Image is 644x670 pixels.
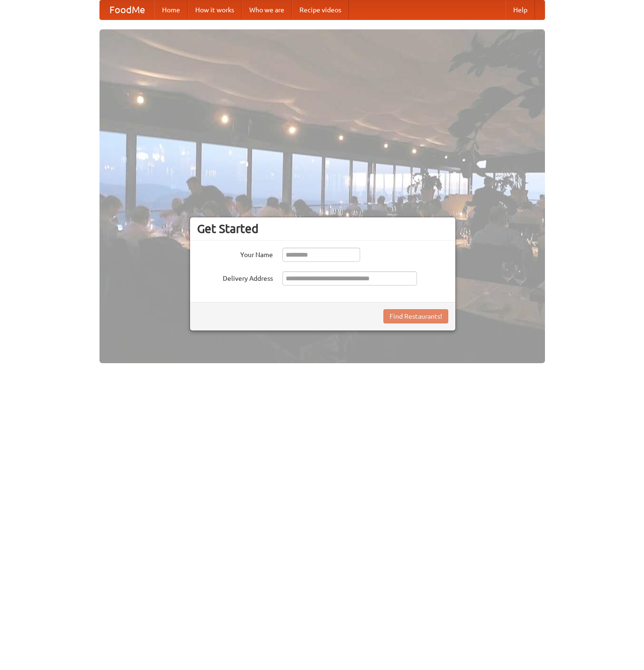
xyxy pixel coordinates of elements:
[197,222,448,236] h3: Get Started
[154,0,188,19] a: Home
[197,248,273,259] label: Your Name
[242,0,292,19] a: Who we are
[188,0,242,19] a: How it works
[383,309,448,323] button: Find Restaurants!
[197,271,273,283] label: Delivery Address
[506,0,535,19] a: Help
[292,0,349,19] a: Recipe videos
[100,0,154,19] a: FoodMe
